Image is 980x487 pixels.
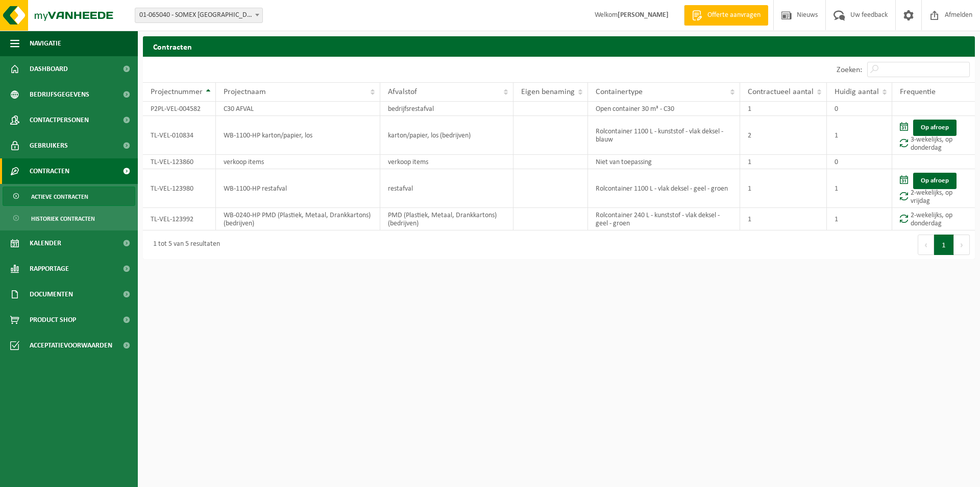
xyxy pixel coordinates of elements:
a: Historiek contracten [3,208,135,228]
td: 0 [827,155,892,169]
td: 1 [827,208,892,230]
td: Rolcontainer 240 L - kunststof - vlak deksel - geel - groen [588,208,740,230]
span: Product Shop [30,307,76,333]
a: Op afroep [913,173,957,189]
td: PMD (Plastiek, Metaal, Drankkartons) (bedrijven) [380,208,513,230]
span: Containertype [596,88,643,96]
span: Actieve contracten [31,187,88,206]
td: WB-1100-HP restafval [216,169,380,208]
td: karton/papier, los (bedrijven) [380,116,513,155]
td: WB-1100-HP karton/papier, los [216,116,380,155]
td: TL-VEL-123992 [143,208,216,230]
span: Offerte aanvragen [705,10,763,20]
span: Gebruikers [30,133,68,158]
td: 1 [740,102,827,116]
td: Niet van toepassing [588,155,740,169]
h2: Contracten [143,36,975,56]
td: Rolcontainer 1100 L - kunststof - vlak deksel - blauw [588,116,740,155]
span: Kalender [30,230,61,256]
button: Next [954,235,970,255]
td: C30 AFVAL [216,102,380,116]
a: Offerte aanvragen [684,5,768,26]
span: Bedrijfsgegevens [30,82,89,107]
span: Contactpersonen [30,107,89,133]
label: Zoeken: [837,66,862,74]
td: 1 [827,116,892,155]
td: 1 [827,169,892,208]
td: TL-VEL-123980 [143,169,216,208]
td: TL-VEL-123860 [143,155,216,169]
td: verkoop items [380,155,513,169]
span: Eigen benaming [521,88,575,96]
span: Acceptatievoorwaarden [30,333,112,358]
td: WB-0240-HP PMD (Plastiek, Metaal, Drankkartons) (bedrijven) [216,208,380,230]
td: 1 [740,169,827,208]
span: Contracten [30,158,69,184]
button: Previous [918,235,934,255]
span: Historiek contracten [31,209,95,228]
span: Huidig aantal [835,88,879,96]
button: 1 [934,235,954,255]
div: 1 tot 5 van 5 resultaten [148,236,220,254]
td: 1 [740,208,827,230]
td: verkoop items [216,155,380,169]
span: Projectnaam [224,88,266,96]
span: 01-065040 - SOMEX NV - ANTWERPEN [135,8,262,22]
td: 2-wekelijks, op vrijdag [892,169,975,208]
strong: [PERSON_NAME] [618,11,669,19]
td: Open container 30 m³ - C30 [588,102,740,116]
span: Dashboard [30,56,68,82]
td: 2-wekelijks, op donderdag [892,208,975,230]
span: Afvalstof [388,88,417,96]
td: TL-VEL-010834 [143,116,216,155]
span: Documenten [30,282,73,307]
td: P2PL-VEL-004582 [143,102,216,116]
td: 0 [827,102,892,116]
span: Navigatie [30,31,61,56]
td: Rolcontainer 1100 L - vlak deksel - geel - groen [588,169,740,208]
span: Projectnummer [151,88,203,96]
a: Op afroep [913,120,957,136]
span: Frequentie [900,88,936,96]
td: 3-wekelijks, op donderdag [892,116,975,155]
td: restafval [380,169,513,208]
span: 01-065040 - SOMEX NV - ANTWERPEN [135,8,263,23]
span: Contractueel aantal [748,88,814,96]
td: 1 [740,155,827,169]
td: 2 [740,116,827,155]
span: Rapportage [30,256,69,282]
td: bedrijfsrestafval [380,102,513,116]
a: Actieve contracten [3,187,135,206]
